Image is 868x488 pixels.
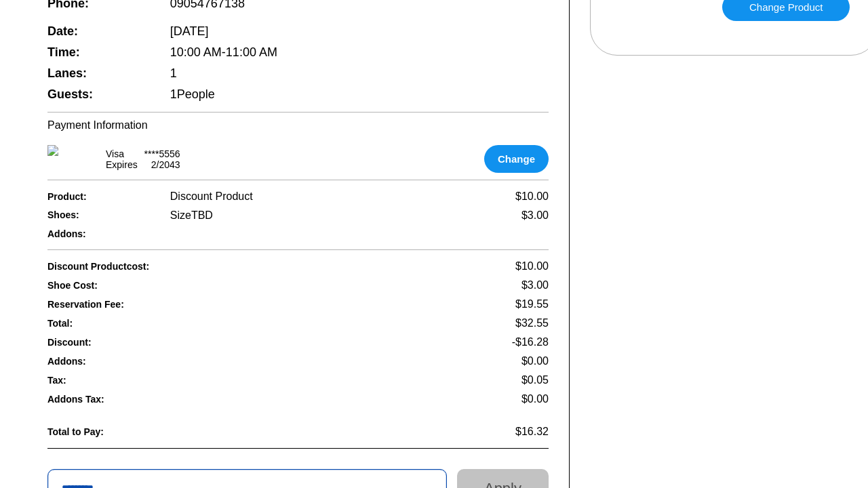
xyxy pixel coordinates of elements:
span: $0.00 [521,355,549,367]
span: Discount Product [170,190,253,203]
span: Addons: [47,228,148,239]
span: $10.00 [515,190,549,203]
span: Guests: [47,87,148,102]
span: Discount Product cost: [47,261,298,272]
span: -$16.28 [512,336,549,348]
span: Product: [47,191,148,202]
button: Change [484,145,549,173]
span: Time: [47,45,148,60]
div: 2 / 2043 [151,159,180,170]
span: Shoes: [47,209,148,220]
span: $0.05 [521,374,549,386]
span: $32.55 [515,317,549,329]
span: $3.00 [521,279,549,291]
span: Total to Pay: [47,426,148,437]
span: Discount: [47,337,298,348]
span: Total: [47,318,298,329]
img: card [47,145,92,173]
span: 1 People [170,87,215,102]
span: $10.00 [515,260,549,272]
div: Payment Information [47,119,549,131]
span: Tax: [47,375,148,386]
span: [DATE] [170,24,209,39]
span: $0.00 [521,393,549,405]
div: Size TBD [170,209,213,222]
div: visa [106,148,124,159]
span: $19.55 [515,298,549,310]
span: 1 [170,66,177,81]
span: Addons: [47,356,148,367]
span: 10:00 AM - 11:00 AM [170,45,277,60]
span: Date: [47,24,148,39]
span: Lanes: [47,66,148,81]
span: $16.32 [515,426,549,438]
div: $3.00 [521,209,549,222]
span: Addons Tax: [47,394,148,405]
span: Shoe Cost: [47,280,148,291]
span: Reservation Fee: [47,299,298,310]
div: Expires [106,159,138,170]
